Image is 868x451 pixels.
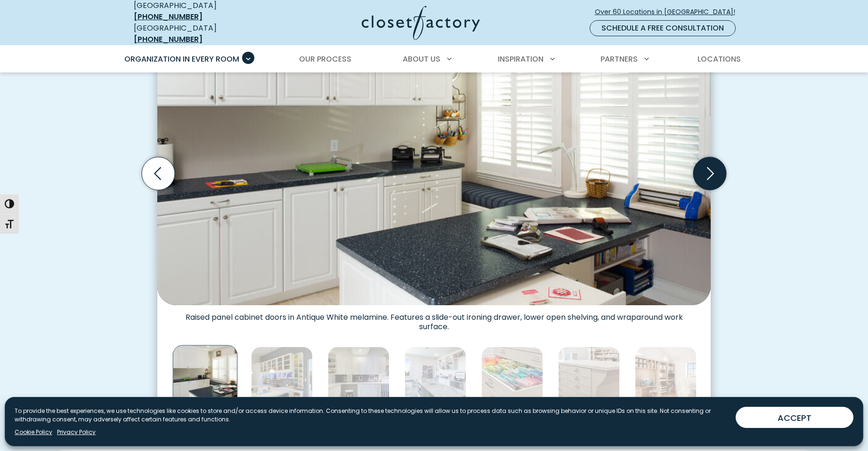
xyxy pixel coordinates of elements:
[498,54,544,64] span: Inspiration
[600,54,638,64] span: Partners
[403,54,440,64] span: About Us
[124,54,239,64] span: Organization in Every Room
[134,34,203,45] a: [PHONE_NUMBER]
[138,153,178,194] button: Previous slide
[595,7,743,17] span: Over 60 Locations in [GEOGRAPHIC_DATA]!
[15,407,728,424] p: To provide the best experiences, we use technologies like cookies to store and/or access device i...
[481,347,543,408] img: Fabric organization in craft room
[558,347,620,408] img: Craft island in Skye melamine with Shaker drawer fronts, marble-look countertop, and decorative p...
[405,347,466,408] img: Custom craft room with craft station center island
[173,345,238,410] img: Custom craft room Raised Panel cabinet doors in Antique White melamine with a dark solid-surface ...
[299,54,351,64] span: Our Process
[57,428,96,436] a: Privacy Policy
[134,23,270,45] div: [GEOGRAPHIC_DATA]
[328,347,389,408] img: Craft White Chocolate Shaker cabinetry with flat file drawers, vertical paper slots, and a built-...
[251,347,313,408] img: Craft room organization with Glass-front upper cabinets with Shaker frames in White Chocolate mel...
[157,16,711,305] img: Custom craft room Raised Panel cabinet doors in Antique White melamine with a dark solid-surface ...
[15,428,52,436] a: Cookie Policy
[590,20,736,36] a: Schedule a Free Consultation
[698,54,741,64] span: Locations
[635,347,697,408] img: Custom craft room & art studio open shelving in Rhapsody melamine with vertical canvas slots, pap...
[118,46,751,72] nav: Primary Menu
[736,407,853,428] button: ACCEPT
[594,4,743,20] a: Over 60 Locations in [GEOGRAPHIC_DATA]!
[690,153,730,194] button: Next slide
[157,305,711,332] figcaption: Raised panel cabinet doors in Antique White melamine. Features a slide-out ironing drawer, lower ...
[362,6,480,40] img: Closet Factory Logo
[134,11,203,22] a: [PHONE_NUMBER]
